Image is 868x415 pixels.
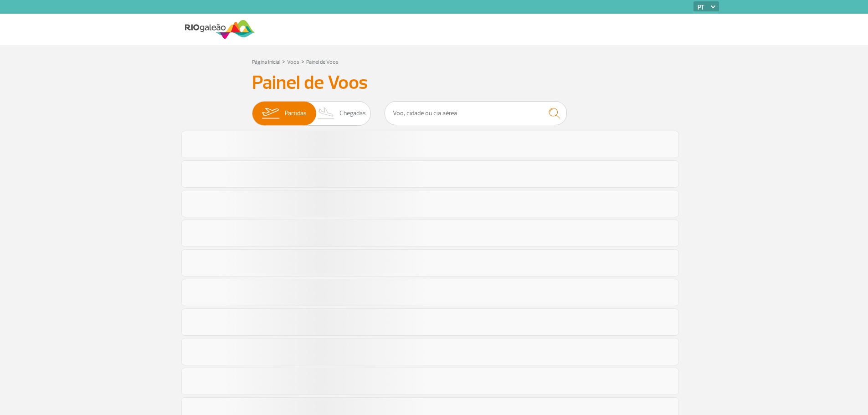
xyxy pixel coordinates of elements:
[256,102,285,125] img: slider-embarque
[287,59,299,66] a: Voos
[301,56,304,67] a: >
[252,59,280,66] a: Página Inicial
[313,102,340,125] img: slider-desembarque
[252,72,616,94] h3: Painel de Voos
[306,59,339,66] a: Painel de Voos
[282,56,285,67] a: >
[339,102,366,125] span: Chegadas
[385,101,567,125] input: Voo, cidade ou cia aérea
[285,102,307,125] span: Partidas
